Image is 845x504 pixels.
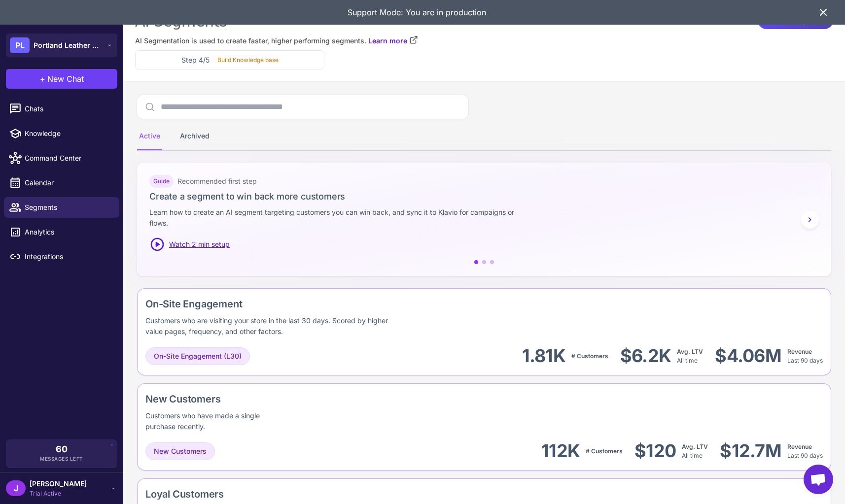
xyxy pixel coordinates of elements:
div: $4.06M [715,345,781,367]
span: Avg. LTV [677,348,703,355]
div: On-Site Engagement [145,297,528,311]
a: Analytics [4,222,119,242]
div: J [6,480,26,496]
div: $12.7M [720,440,781,462]
div: PL [10,37,30,53]
span: Integrations [25,251,111,262]
button: +New Chat [6,69,117,89]
span: Chats [25,103,111,114]
span: New Chat [47,73,84,85]
span: 60 [56,445,68,454]
div: 1.81K [522,345,565,367]
p: Learn how to create an AI segment targeting customers you can win back, and sync it to Klavio for... [149,207,528,229]
div: Customers who have made a single purchase recently. [145,410,263,432]
div: Loyal Customers [145,487,264,502]
div: Last 90 days [787,347,823,365]
div: New Customers [145,392,321,406]
div: $120 [634,440,676,462]
div: $6.2K [620,345,671,367]
span: Avg. LTV [682,443,708,450]
a: Chats [4,99,119,119]
span: Trial Active [30,489,87,498]
span: Calendar [25,177,111,188]
div: Customers who are visiting your store in the last 30 days. Scored by higher value pages, frequenc... [145,315,400,337]
span: Revenue [787,443,812,450]
span: # Customers [571,352,608,360]
span: AI Segmentation is used to create faster, higher performing segments. [135,35,366,46]
div: 112K [541,440,580,462]
span: Analytics [25,227,111,237]
span: [PERSON_NAME] [30,478,87,489]
span: Watch 2 min setup [169,239,230,250]
span: Command Center [25,153,111,164]
span: + [40,73,45,85]
a: Calendar [4,172,119,193]
span: Messages Left [40,455,83,463]
span: On-Site Engagement (L30) [154,351,242,362]
a: Segments [4,197,119,218]
p: Build Knowledge base [217,56,279,65]
h3: Create a segment to win back more customers [149,190,819,203]
div: All time [677,347,703,365]
span: Segments [25,202,111,213]
a: Knowledge [4,123,119,144]
span: # Customers [586,447,623,455]
div: Archived [178,123,211,150]
div: Active [137,123,162,150]
div: Guide [149,175,174,188]
span: Portland Leather Goods [34,40,103,51]
span: Recommended first step [177,176,257,187]
h3: Step 4/5 [181,55,210,65]
span: Revenue [787,348,812,355]
a: Open chat [804,465,833,494]
div: All time [682,442,708,460]
a: Command Center [4,148,119,168]
div: Last 90 days [787,442,823,460]
a: Learn more [368,35,418,46]
span: Knowledge [25,128,111,139]
a: Integrations [4,246,119,267]
span: New Customers [154,446,207,457]
button: PLPortland Leather Goods [6,34,117,57]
